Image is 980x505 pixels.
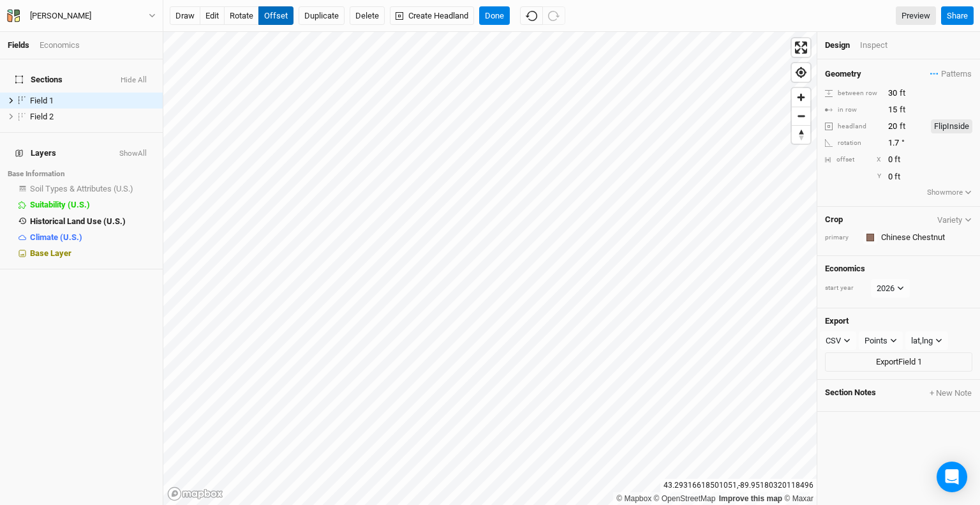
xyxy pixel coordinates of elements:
button: Find my location [792,63,810,82]
span: Zoom out [792,107,810,125]
button: Done [479,6,510,26]
div: offset [836,155,854,165]
span: Field 1 [30,96,54,105]
a: Fields [8,40,29,50]
a: Preview [896,6,936,26]
button: Enter fullscreen [792,38,810,57]
canvas: Map [163,32,817,505]
div: in row [825,105,881,115]
button: ExportField 1 [825,352,972,372]
button: Create Headland [390,6,474,26]
span: Layers [15,148,56,158]
button: Zoom in [792,88,810,107]
button: CSV [820,331,856,350]
span: Historical Land Use (U.S.) [30,216,126,226]
div: headland [825,122,881,132]
button: Reset bearing to north [792,125,810,144]
span: Climate (U.S.) [30,232,82,242]
div: between row [825,89,881,98]
button: edit [200,6,225,26]
h4: Economics [825,264,972,274]
button: offset [258,6,293,26]
button: rotate [224,6,259,26]
a: OpenStreetMap [654,494,716,503]
div: Suitability (U.S.) [30,200,155,210]
span: Section Notes [825,388,876,399]
button: ShowAll [119,149,147,158]
span: Sections [15,75,63,85]
div: Base Layer [30,248,155,259]
button: Duplicate [299,6,345,26]
div: Dale Gasser [30,10,91,22]
div: [PERSON_NAME] [30,10,91,22]
div: start year [825,283,870,293]
button: Redo (^Z) [542,6,565,26]
a: Improve this map [719,494,782,503]
div: Design [825,40,850,51]
div: primary [825,233,857,243]
div: Field 2 [30,112,155,122]
div: Points [865,335,887,347]
div: Historical Land Use (U.S.) [30,216,155,227]
button: FlipInside [931,119,972,133]
button: [PERSON_NAME] [6,9,156,23]
span: Reset bearing to north [792,126,810,144]
h4: Export [825,316,972,326]
h4: Geometry [825,69,861,79]
button: draw [170,6,200,26]
button: Zoom out [792,107,810,125]
div: Inspect [860,40,905,51]
div: X [877,155,881,165]
button: lat,lng [905,331,948,350]
span: Base Layer [30,248,71,258]
button: Variety [937,215,972,225]
span: Suitability (U.S.) [30,200,90,209]
div: 43.29316618501051 , -89.95180320118496 [660,479,817,492]
div: Y [836,172,881,181]
div: Open Intercom Messenger [937,462,967,492]
div: Field 1 [30,96,155,106]
h4: Crop [825,215,843,225]
div: Soil Types & Attributes (U.S.) [30,184,155,194]
div: lat,lng [911,335,933,347]
a: Maxar [784,494,813,503]
button: Hide All [120,76,147,85]
button: 2026 [871,279,910,298]
button: + New Note [929,388,972,399]
button: Delete [350,6,385,26]
span: Soil Types & Attributes (U.S.) [30,184,133,193]
button: Share [941,6,974,26]
input: Chinese Chestnut [877,230,972,245]
a: Mapbox [616,494,651,503]
button: Showmore [926,186,973,199]
div: rotation [825,139,881,148]
div: CSV [826,335,841,347]
button: Undo (^z) [520,6,543,26]
button: Patterns [930,67,972,81]
div: Climate (U.S.) [30,232,155,243]
div: Economics [40,40,80,51]
span: Patterns [930,68,972,80]
button: Points [859,331,903,350]
a: Mapbox logo [167,486,223,501]
span: Field 2 [30,112,54,121]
